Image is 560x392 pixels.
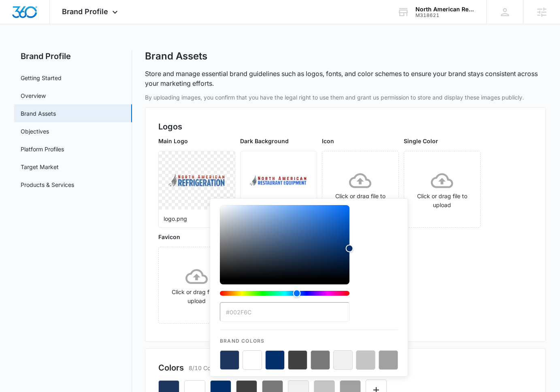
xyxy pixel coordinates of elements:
[404,151,480,227] span: Click or drag file to upload
[159,265,235,305] div: Click or drag file to upload
[14,50,132,62] h2: Brand Profile
[158,233,235,241] p: Favicon
[21,127,49,136] a: Objectives
[158,121,533,133] h2: Logos
[21,74,62,82] a: Getting Started
[21,180,74,189] a: Products & Services
[220,330,398,345] p: Brand Colors
[220,205,349,280] div: Color
[404,137,481,145] p: Single Color
[158,137,235,145] p: Main Logo
[145,69,546,88] p: Store and manage essential brand guidelines such as logos, fonts, and color schemes to ensure you...
[322,151,398,227] span: Click or drag file to upload
[21,91,46,100] a: Overview
[145,50,207,62] h1: Brand Assets
[220,302,349,322] input: color-picker-input
[415,13,475,18] div: account id
[250,175,307,186] img: User uploaded logo
[220,205,349,302] div: color-picker
[240,137,317,145] p: Dark Background
[159,247,235,323] span: Click or drag file to upload
[62,7,108,16] span: Brand Profile
[21,163,59,171] a: Target Market
[189,364,220,372] p: 8/10 Colors
[21,109,56,118] a: Brand Assets
[164,214,230,223] p: logo.png
[168,174,225,187] img: User uploaded logo
[158,362,184,374] h2: Colors
[404,170,480,210] div: Click or drag file to upload
[220,291,349,296] div: Hue
[145,93,546,102] p: By uploading images, you confirm that you have the legal right to use them and grant us permissio...
[322,170,398,210] div: Click or drag file to upload
[415,6,475,13] div: account name
[21,145,64,153] a: Platform Profiles
[322,137,399,145] p: Icon
[220,205,398,370] div: color-picker-container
